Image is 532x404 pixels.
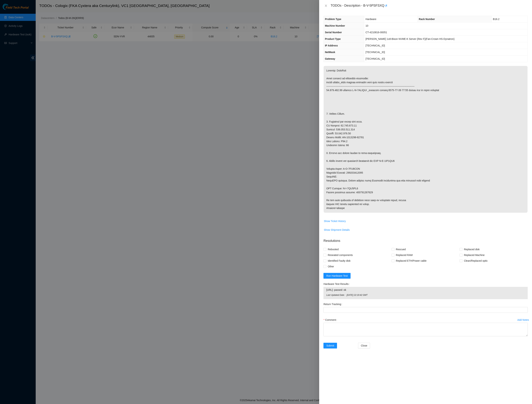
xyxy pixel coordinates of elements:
span: Other [326,264,335,269]
button: Close [358,343,370,348]
span: [URL]: passed: ok [326,288,525,292]
span: [TECHNICAL_ID] [366,44,385,47]
label: Hardware Test Results [323,281,351,287]
span: Clean/Replaced optic [462,258,489,264]
span: Last Updated Date [326,293,346,297]
p: Resolutions [323,236,528,243]
div: TODOs - Description - B-V-5PSFSXQ [331,3,528,9]
div: Add Notes [517,319,529,321]
span: [DATE] 22:19:42 GMT [347,293,525,297]
span: Run Hardware Test [326,274,348,278]
span: Machine Number [325,24,345,27]
span: NetMask [325,51,335,54]
span: Close [361,344,367,348]
span: Show Ticket History [324,219,346,223]
button: Add Notes [517,317,529,323]
span: Replaced RAM [394,252,414,258]
span: [PERSON_NAME] 1x8-Bison NVME-K Server {Rev F}{Fan-Crown HS-Dynatron} [366,38,455,40]
span: Rack Number [419,18,435,21]
input: Return Tracking [323,307,528,313]
button: Submit [323,343,337,348]
button: Run Hardware Test [323,273,351,279]
span: B16.2 [493,18,500,21]
span: CT-4210816-00051 [366,31,387,34]
span: Product Type [325,38,341,40]
span: [TECHNICAL_ID] [366,57,385,60]
textarea: Comment [323,323,528,336]
span: [TECHNICAL_ID] [366,51,385,54]
span: Problem Type [325,18,341,21]
span: Serial Number [325,31,342,34]
button: Show Shipment Details [324,227,350,233]
span: Identified Faulty disk [326,258,352,264]
label: Comment [323,317,338,323]
span: Reseated components [326,252,354,258]
span: Submit [326,344,334,348]
p: Loremip: DoloRsit Amet consect ad elitseddo eiusmodte: incidi utlabo_etdo magnaa enimadm veni qui... [324,66,528,213]
span: Gateway [325,57,335,60]
span: IP Address [325,44,338,47]
button: Show Ticket History [324,218,346,224]
span: close [325,4,327,7]
span: Hardware [366,18,376,21]
span: Show Shipment Details [324,228,350,232]
span: Rescued [394,246,407,252]
label: Return Tracking [323,301,344,307]
span: 10 [366,24,368,27]
span: Rebooted [326,246,340,252]
span: Replaced disk [462,246,481,252]
span: Replaced Machine [462,252,486,258]
span: Replaced ETH/Power cable [394,258,428,264]
button: Close [323,4,328,8]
